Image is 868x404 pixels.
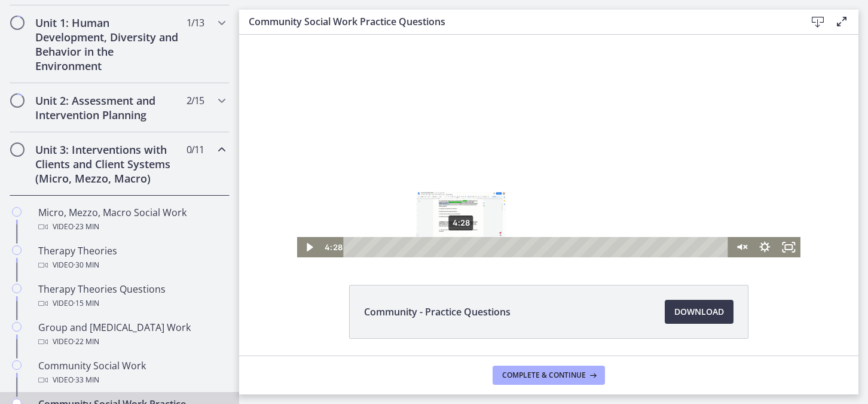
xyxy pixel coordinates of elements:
span: Community - Practice Questions [364,305,511,319]
h3: Community Social Work Practice Questions [249,14,787,29]
div: Video [38,296,225,311]
span: · 22 min [74,335,99,349]
button: Complete & continue [493,366,605,385]
h2: Unit 1: Human Development, Diversity and Behavior in the Environment [35,16,181,73]
span: · 15 min [74,296,99,311]
a: Download [665,300,733,324]
button: Show settings menu [514,233,537,254]
button: Unmute [490,233,514,254]
span: Complete & continue [502,370,586,380]
span: 0 / 11 [187,142,204,157]
div: Video [38,335,225,349]
button: Fullscreen [537,233,561,254]
div: Group and [MEDICAL_DATA] Work [38,320,225,349]
h2: Unit 2: Assessment and Intervention Planning [35,93,181,122]
span: · 33 min [74,373,99,387]
span: 1 / 13 [187,16,204,30]
div: Therapy Theories Questions [38,282,225,311]
div: Video [38,373,225,387]
iframe: Video Lesson [239,4,858,257]
div: Video [38,220,225,234]
span: Download [674,305,724,319]
span: 2 / 15 [187,93,204,108]
span: · 30 min [74,258,99,272]
div: Therapy Theories [38,244,225,272]
span: · 23 min [74,220,99,234]
div: Community Social Work [38,359,225,387]
div: Video [38,258,225,272]
div: Micro, Mezzo, Macro Social Work [38,205,225,234]
h2: Unit 3: Interventions with Clients and Client Systems (Micro, Mezzo, Macro) [35,142,181,186]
